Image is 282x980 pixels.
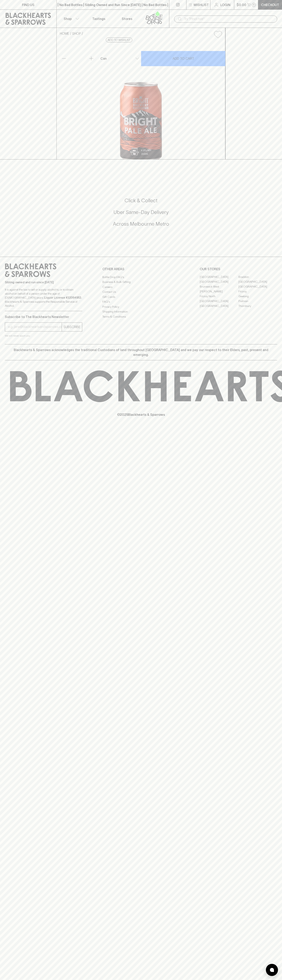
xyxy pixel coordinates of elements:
[102,314,180,319] a: Terms & Conditions
[106,38,132,42] button: Add to wishlist
[85,10,113,28] a: Tastings
[92,16,105,21] p: Tastings
[44,296,81,299] strong: Liquor License #32064953
[5,288,82,308] p: It is against the law to sell or supply alcohol to, or to obtain alcohol on behalf of a person un...
[141,51,225,66] button: ADD TO CART
[238,284,277,289] a: [GEOGRAPHIC_DATA]
[102,285,180,289] a: Careers
[220,2,230,7] p: Login
[5,334,82,338] p: We will never spam you
[200,289,238,294] a: [PERSON_NAME]
[5,197,277,204] h5: Click & Collect
[200,275,238,279] a: [GEOGRAPHIC_DATA]
[8,347,274,357] p: Blackhearts & Sparrows acknowledges the traditional Custodians of land throughout [GEOGRAPHIC_DAT...
[200,279,238,284] a: [GEOGRAPHIC_DATA]
[102,275,180,279] a: Bottle Drop FAQ's
[8,324,62,330] input: e.g. jane@blackheartsandsparrows.com.au
[102,294,180,299] a: Gift Cards
[57,41,225,159] img: 78975.png
[62,323,82,331] button: SUBSCRIBE
[122,16,132,21] p: Stores
[5,181,277,249] div: Call to action block
[5,280,82,284] p: Sibling owned and run since [DATE]
[212,29,224,40] button: Add to wishlist
[102,304,180,309] a: Privacy Policy
[238,279,277,284] a: [GEOGRAPHIC_DATA]
[200,299,238,304] a: [GEOGRAPHIC_DATA]
[200,304,238,309] a: [GEOGRAPHIC_DATA]
[102,309,180,314] a: Shipping Information
[238,289,277,294] a: Fitzroy
[253,4,255,6] p: 0
[200,294,238,299] a: Fitzroy North
[173,56,194,61] p: ADD TO CART
[200,267,277,271] p: OUR STORES
[270,968,274,972] img: bubble-icon
[238,294,277,299] a: Geelong
[57,10,85,28] button: Shop
[99,54,141,63] div: Can
[261,2,279,7] p: Checkout
[102,280,180,285] a: Business & Bulk Gifting
[63,324,80,329] p: SUBSCRIBE
[100,56,107,61] p: Can
[64,16,72,21] p: Shop
[72,32,81,35] a: SHOP
[5,314,82,319] p: Subscribe to The Blackhearts Newsletter
[22,2,34,7] p: FIND US
[102,290,180,294] a: Contact Us
[184,16,274,22] input: Try "Pinot noir"
[237,2,246,7] p: $0.00
[102,267,180,271] p: OTHER AREAS
[5,209,277,216] h5: Uber Same-Day Delivery
[238,304,277,309] a: Thornbury
[5,221,277,227] h5: Across Melbourne Metro
[113,10,141,28] a: Stores
[194,2,209,7] p: Wishlist
[200,284,238,289] a: Brunswick West
[102,299,180,304] a: FAQ's
[238,275,277,279] a: Braddon
[60,32,69,35] a: HOME
[238,299,277,304] a: Prahran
